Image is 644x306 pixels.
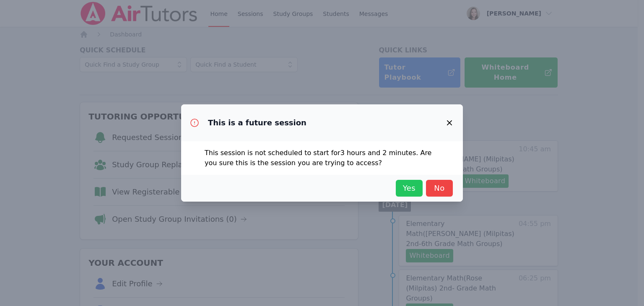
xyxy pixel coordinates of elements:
[205,148,439,168] p: This session is not scheduled to start for 3 hours and 2 minutes . Are you sure this is the sessi...
[430,182,449,194] span: No
[426,180,453,197] button: No
[396,180,423,197] button: Yes
[400,182,418,194] span: Yes
[208,118,306,128] h3: This is a future session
